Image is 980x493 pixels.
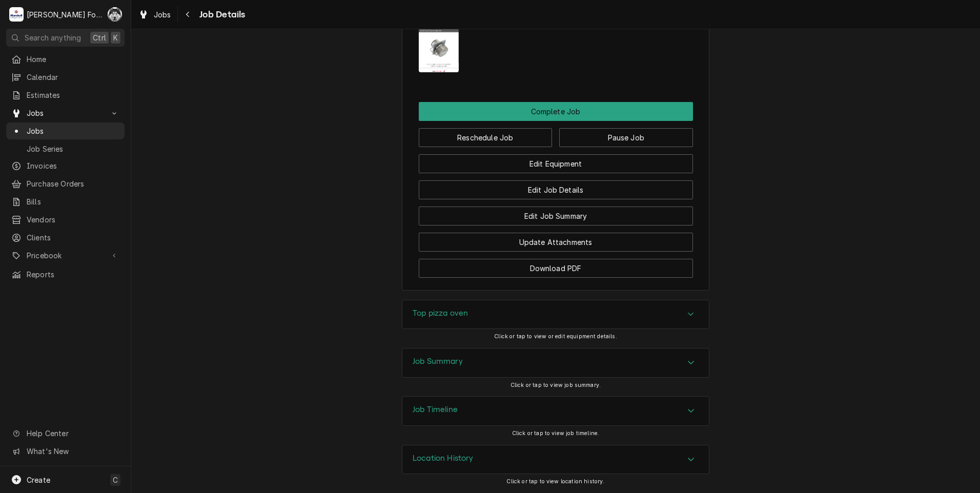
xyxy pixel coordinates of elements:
span: What's New [27,446,118,457]
a: Go to Pricebook [6,247,125,264]
span: Click or tap to view location history. [506,478,604,485]
a: Jobs [6,122,125,139]
div: Button Group Row [419,121,693,147]
span: Job Details [196,8,246,22]
span: Job Series [27,143,119,154]
span: Search anything [25,32,81,43]
button: Complete Job [419,102,693,121]
button: Edit Job Summary [419,207,693,225]
span: Purchase Orders [27,178,119,189]
a: Go to Jobs [6,105,125,121]
div: Button Group Row [419,147,693,173]
button: Pause Job [559,128,693,147]
h3: Location History [413,454,474,463]
span: Calendar [27,72,119,83]
a: Job Series [6,140,125,157]
div: Accordion Header [402,397,709,425]
div: Job Timeline [402,396,709,426]
span: Jobs [154,9,171,20]
span: C [113,475,118,485]
img: dT1MkXKoQ6iBtGgacajl [419,18,459,72]
a: Invoices [6,157,125,174]
button: Accordion Details Expand Trigger [402,445,709,474]
a: Clients [6,229,125,246]
div: Accordion Header [402,348,709,377]
span: Create [27,476,50,484]
div: Button Group Row [419,252,693,278]
div: Marshall Food Equipment Service's Avatar [9,7,24,22]
div: Button Group Row [419,225,693,252]
button: Accordion Details Expand Trigger [402,300,709,329]
button: Accordion Details Expand Trigger [402,397,709,425]
h3: Job Summary [413,357,463,366]
div: Accordion Header [402,300,709,329]
span: Jobs [27,126,119,136]
button: Accordion Details Expand Trigger [402,348,709,377]
button: Navigate back [180,6,196,23]
span: Invoices [27,160,119,171]
h3: Top pizza oven [413,309,468,318]
div: [PERSON_NAME] Food Equipment Service [27,9,102,20]
a: Reports [6,266,125,283]
div: Button Group [419,102,693,278]
a: Purchase Orders [6,175,125,192]
div: Accordion Header [402,445,709,474]
span: Jobs [27,108,104,118]
span: Click or tap to view job summary. [511,382,601,388]
h3: Job Timeline [413,405,458,415]
span: Reports [27,269,119,280]
a: Bills [6,193,125,210]
span: Vendors [27,214,119,225]
div: M [9,7,24,22]
button: Edit Job Details [419,180,693,199]
button: Search anythingCtrlK [6,29,125,47]
div: Button Group Row [419,199,693,225]
span: Click or tap to view or edit equipment details. [494,333,617,340]
button: Update Attachments [419,233,693,252]
button: Reschedule Job [419,128,553,147]
a: Estimates [6,87,125,104]
span: Bills [27,196,119,207]
div: Top pizza oven [402,300,709,330]
span: Help Center [27,428,118,439]
span: Estimates [27,90,119,100]
a: Vendors [6,211,125,228]
div: C( [108,7,122,22]
span: Home [27,54,119,65]
span: Attachments [419,10,693,80]
span: Clients [27,232,119,243]
span: Pricebook [27,250,104,261]
a: Go to Help Center [6,425,125,442]
a: Go to What's New [6,443,125,460]
span: Click or tap to view job timeline. [512,430,599,437]
span: Ctrl [93,32,106,43]
div: Chris Murphy (103)'s Avatar [108,7,122,22]
div: Button Group Row [419,173,693,199]
button: Edit Equipment [419,154,693,173]
div: Button Group Row [419,102,693,121]
button: Download PDF [419,259,693,278]
a: Jobs [134,6,175,23]
span: K [113,32,118,43]
div: Job Summary [402,348,709,378]
a: Home [6,51,125,68]
div: Location History [402,445,709,475]
a: Calendar [6,69,125,86]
